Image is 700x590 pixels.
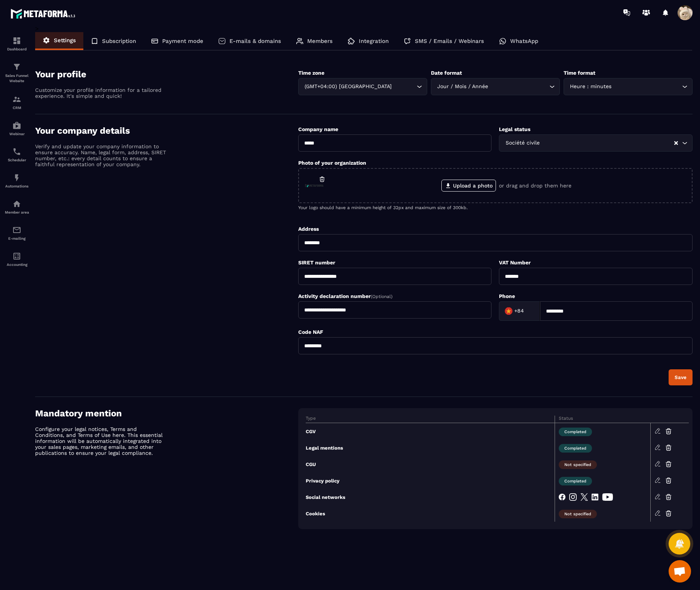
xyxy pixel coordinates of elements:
p: Configure your legal notices, Terms and Conditions, and Terms of Use here. This essential informa... [35,426,166,456]
p: Scheduler [2,158,32,162]
div: Mở cuộc trò chuyện [669,560,691,583]
div: Search for option [564,78,693,95]
label: Phone [499,293,515,299]
img: automations [12,173,21,182]
span: Completed [559,477,592,485]
span: +84 [514,307,524,315]
span: (GMT+04:00) [GEOGRAPHIC_DATA] [303,83,394,91]
label: Photo of your organization [298,160,366,166]
a: schedulerschedulerScheduler [2,142,32,168]
h4: Your company details [35,125,298,136]
th: Type [306,416,555,423]
input: Search for option [394,83,415,91]
p: Webinar [2,132,32,136]
img: formation [12,95,21,104]
a: automationsautomationsAutomations [2,168,32,194]
p: Settings [54,37,76,44]
input: Search for option [541,139,673,147]
a: formationformationCRM [2,89,32,115]
img: twitter-w.8b702ac4.svg [580,493,588,501]
td: CGU [306,456,555,472]
img: email [12,226,21,235]
p: Verify and update your company information to ensure accuracy. Name, legal form, address, SIRET n... [35,143,166,167]
img: fb-small-w.b3ce3e1f.svg [559,493,565,501]
a: formationformationDashboard [2,31,32,57]
h4: Your profile [35,69,298,80]
label: Upload a photo [441,180,496,192]
button: Save [669,369,693,385]
a: formationformationSales Funnel Website [2,57,32,89]
p: Members [307,38,333,44]
p: Member area [2,210,32,214]
span: Jour / Mois / Année [436,83,490,91]
div: Search for option [431,78,560,95]
span: (Optional) [371,294,392,299]
p: Sales Funnel Website [2,73,32,84]
img: formation [12,36,21,45]
img: instagram-w.03fc5997.svg [569,493,577,501]
span: Completed [559,428,592,436]
span: Not specified [559,510,597,518]
input: Search for option [490,83,548,91]
input: Search for option [525,305,532,317]
div: Search for option [499,134,693,152]
div: Search for option [298,78,427,95]
p: SMS / Emails / Webinars [415,38,484,44]
td: Cookies [306,505,555,522]
span: Completed [559,444,592,453]
label: Time format [564,70,595,76]
p: Your logo should have a minimum height of 32px and maximum size of 300kb. [298,205,693,210]
img: logo [10,7,78,21]
img: automations [12,121,21,130]
a: emailemailE-mailing [2,220,32,246]
td: CGV [306,423,555,440]
p: E-mails & domains [229,38,281,44]
a: accountantaccountantAccounting [2,246,32,272]
a: automationsautomationsMember area [2,194,32,220]
input: Search for option [613,83,680,91]
p: CRM [2,106,32,110]
p: Customize your profile information for a tailored experience. It's simple and quick! [35,87,166,99]
img: formation [12,62,21,71]
label: Code NAF [298,329,323,335]
div: > [35,25,693,540]
label: VAT Number [499,260,531,265]
td: Social networks [306,489,555,505]
p: Automations [2,184,32,188]
div: Save [675,375,687,380]
label: SIRET number [298,260,335,265]
img: youtube-w.d4699799.svg [602,493,613,501]
img: Country Flag [501,304,516,319]
th: Status [555,416,650,423]
p: Payment mode [162,38,203,44]
td: Privacy policy [306,472,555,489]
img: automations [12,199,21,208]
img: scheduler [12,147,21,156]
button: Clear Selected [674,140,678,146]
span: Société civile [504,139,541,147]
a: automationsautomationsWebinar [2,115,32,142]
div: Search for option [499,301,540,321]
img: accountant [12,252,21,261]
p: Dashboard [2,47,32,51]
label: Company name [298,126,338,132]
label: Legal status [499,126,530,132]
p: Subscription [102,38,136,44]
p: or drag and drop them here [499,183,571,189]
p: Accounting [2,263,32,267]
span: Heure : minutes [568,83,613,91]
p: Integration [359,38,389,44]
label: Address [298,226,319,232]
label: Time zone [298,70,324,76]
td: Legal mentions [306,440,555,456]
p: WhatsApp [510,38,538,44]
h4: Mandatory mention [35,408,298,419]
label: Activity declaration number [298,293,392,299]
img: linkedin-small-w.c67d805a.svg [592,493,598,501]
p: E-mailing [2,236,32,240]
span: Not specified [559,460,597,469]
label: Date format [431,70,462,76]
